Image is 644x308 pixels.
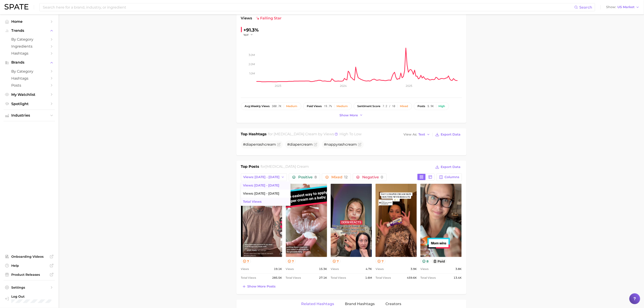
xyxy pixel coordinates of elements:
button: Export Data [434,164,462,170]
tspan: 2023 [275,84,281,87]
span: diaper [246,142,257,147]
button: Show more posts [241,283,277,290]
span: falling star [256,16,282,21]
span: cream [265,142,276,147]
button: Export Data [434,131,462,138]
div: Mixed [400,105,408,108]
a: Spotlight [4,100,55,107]
button: ShowUS Market [605,4,641,10]
a: Log out. Currently logged in with e-mail laura.cordero@emersongroup.com. [4,293,55,305]
a: Home [4,18,55,25]
span: Show [606,6,616,8]
h2: for by Views [268,131,362,138]
span: rash [338,142,346,147]
span: Views [376,266,384,272]
span: high to low [339,132,362,136]
span: 1.6m [365,275,372,280]
a: My Watchlist [4,91,55,98]
ul: Views: [DATE] - [DATE] [241,182,291,206]
span: Show more posts [248,285,276,288]
button: sentiment score7.2 / 10Mixed [354,102,412,110]
span: Trends [11,29,47,33]
button: paid [431,259,447,264]
span: Views [241,16,252,21]
span: 0 [381,175,383,179]
span: 15.3k [319,266,327,272]
tspan: 2.0m [249,62,255,66]
button: posts5.9kHigh [414,102,449,110]
span: #nappy [324,142,357,147]
span: 19.1k [274,266,282,272]
span: Creators [386,302,401,306]
span: Negative [362,175,383,179]
a: by Category [4,68,55,75]
span: by Category [11,69,47,74]
span: Text [419,133,425,136]
span: Product Releases [11,273,47,277]
span: # [287,142,313,147]
span: 19.7% [324,105,332,108]
span: 285.5k [272,275,282,280]
button: 7 [376,259,386,264]
span: US Market [617,6,635,8]
h1: Top Hashtags [241,131,267,138]
button: Flag as miscategorized or irrelevant [314,143,317,146]
button: Industries [4,112,55,119]
a: Hashtags [4,50,55,57]
span: Spotlight [11,102,47,106]
tspan: 2025 [406,84,412,87]
button: Show more [339,112,364,118]
button: Flag as miscategorized or irrelevant [358,143,362,146]
span: 7.2 / 10 [383,105,395,108]
a: Posts [4,82,55,89]
span: Hashtags [11,51,47,55]
button: Views: [DATE] - [DATE] [241,173,287,181]
span: Total Views [243,200,262,204]
span: 300.7k [272,105,282,108]
a: Onboarding Videos [4,253,55,260]
span: [MEDICAL_DATA] cream [274,132,317,136]
button: Trends [4,27,55,34]
div: Medium [286,105,298,108]
tspan: 3.0m [249,53,255,57]
span: Export Data [441,133,461,136]
button: Brands [4,59,55,66]
span: 3.9k [410,266,417,272]
div: High [439,105,445,108]
tspan: 2024 [340,84,347,87]
span: Hashtags [11,76,47,80]
span: Total Views [420,275,436,280]
span: sentiment score [358,105,380,108]
span: 8 [314,175,317,179]
span: # [243,142,276,147]
span: by Category [11,37,47,41]
span: Total Views [331,275,346,280]
span: 13.4k [454,275,462,280]
button: 7 [331,259,341,264]
span: Views [331,266,339,272]
button: YoY [244,33,253,37]
input: Search here for a brand, industry, or ingredient [42,3,574,11]
span: Brand Hashtags [345,302,375,306]
span: diaper [290,142,301,147]
span: Help [11,264,47,268]
span: Views: [DATE] - [DATE] [243,175,280,179]
span: Mixed [331,175,348,179]
span: posts [418,105,425,108]
a: Ingredients [4,43,55,50]
span: Views [286,266,294,272]
span: Home [11,19,47,24]
div: Medium [337,105,348,108]
button: paid views19.7%Medium [303,102,352,110]
h1: Top Posts [241,164,259,171]
span: Search [579,5,592,9]
h2: for [261,164,309,171]
span: Brands [11,60,47,64]
button: Columns [437,173,462,181]
span: [MEDICAL_DATA] cream [265,164,309,169]
span: Views [420,266,429,272]
span: Views: [DATE] - [DATE] [243,184,280,187]
span: Show more [340,113,358,117]
img: SPATE [5,4,28,9]
span: View As [404,133,417,136]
